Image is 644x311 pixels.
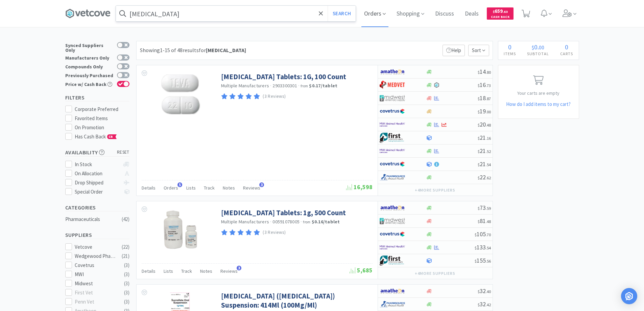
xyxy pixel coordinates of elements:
div: ( 3 ) [124,289,129,297]
span: . 59 [486,206,491,211]
img: 3331a67d23dc422aa21b1ec98afbf632_11.png [380,286,405,296]
h5: Categories [65,204,129,212]
div: Synced Suppliers Only [65,42,114,52]
h5: How do I add items to my cart? [498,100,579,108]
span: $ [478,96,480,101]
img: 67d67680309e4a0bb49a5ff0391dcc42_6.png [380,133,405,143]
div: Previously Purchased [65,72,114,78]
span: · [301,219,302,225]
span: 73 [478,204,491,212]
span: 00 [539,44,544,51]
h5: Suppliers [65,231,129,239]
span: 20 [478,120,491,128]
span: for [199,47,246,53]
span: 0 [508,43,511,51]
span: 22 [478,173,491,181]
span: · [270,219,271,225]
div: ( 22 ) [122,243,129,251]
img: 3331a67d23dc422aa21b1ec98afbf632_11.png [380,67,405,77]
span: Has Cash Back [75,133,117,140]
img: 4dd14cff54a648ac9e977f0c5da9bc2e_5.png [380,216,405,226]
div: ( 3 ) [124,280,129,288]
button: +4more suppliers [411,269,458,278]
strong: [MEDICAL_DATA] [206,47,246,53]
span: . 73 [486,83,491,88]
img: 4dd14cff54a648ac9e977f0c5da9bc2e_5.png [380,93,405,103]
a: Multiple Manufacturers [221,219,269,225]
div: In Stock [75,160,120,169]
span: $ [478,123,480,128]
span: $ [478,175,480,180]
span: $ [532,44,534,51]
span: Track [181,268,192,274]
span: $ [478,149,480,154]
span: · [298,83,300,89]
div: Wedgewood Pharmacy [75,252,117,260]
span: 133 [475,243,491,251]
span: Track [204,185,215,191]
span: $ [478,219,480,224]
div: Showing 1-15 of 48 results [140,46,246,55]
span: Notes [200,268,212,274]
span: 21 [478,147,491,155]
a: Multiple Manufacturers [221,83,269,89]
div: ( 3 ) [124,298,129,306]
span: 32 [478,287,491,295]
span: $ [478,162,480,167]
span: 5 [177,182,182,187]
span: . 56 [486,259,491,264]
span: reset [117,149,129,156]
span: 0 [534,43,538,51]
span: . 87 [486,96,491,101]
div: Compounds Only [65,63,114,69]
span: . 42 [486,302,491,307]
span: from [301,84,308,88]
span: Lists [186,185,196,191]
span: 21 [478,160,491,168]
img: 77fca1acd8b6420a9015268ca798ef17_1.png [380,159,405,169]
span: . 16 [486,136,491,141]
div: Vetcove [75,243,117,251]
p: Your carts are empty [498,89,579,97]
span: 21 [478,134,491,141]
button: Search [328,6,356,21]
div: Covetrus [75,261,117,269]
span: $ [475,232,477,237]
div: MWI [75,270,117,279]
div: Price w/ Cash Back [65,81,114,87]
span: Orders [164,185,178,191]
div: Pharmaceuticals [65,215,120,223]
img: 77fca1acd8b6420a9015268ca798ef17_1.png [380,229,405,239]
p: (3 Reviews) [263,93,286,100]
span: Details [142,185,156,191]
span: . 48 [486,123,491,128]
span: $ [478,206,480,211]
span: $ [478,70,480,75]
span: 18 [478,94,491,102]
span: 5,685 [350,266,373,274]
span: Cash Back [491,15,509,20]
div: Favorited Items [75,114,129,123]
span: 2903300301 [272,83,297,89]
img: bdd3c0f4347043b9a893056ed883a29a_120.png [380,80,405,90]
h4: Subtotal [522,50,555,57]
span: Reviews [220,268,238,274]
span: 3 [259,182,264,187]
span: $ [475,245,477,250]
h4: Items [498,50,522,57]
div: Penn Vet [75,298,117,306]
input: Search by item, sku, manufacturer, ingredient, size... [116,6,356,21]
img: 67d67680309e4a0bb49a5ff0391dcc42_6.png [380,256,405,266]
img: 3331a67d23dc422aa21b1ec98afbf632_11.png [380,203,405,213]
div: . [522,44,555,50]
span: . 48 [486,219,491,224]
a: Deals [462,11,481,17]
div: Open Intercom Messenger [621,288,637,304]
span: 81 [478,217,491,225]
div: On Promotion [75,124,129,132]
span: Sort [468,45,489,56]
span: 00591078005 [272,219,300,225]
span: . 54 [486,162,491,167]
a: [MEDICAL_DATA] Tablets: 1g, 500 Count [221,208,346,217]
strong: $0.16 / tablet [312,219,340,225]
